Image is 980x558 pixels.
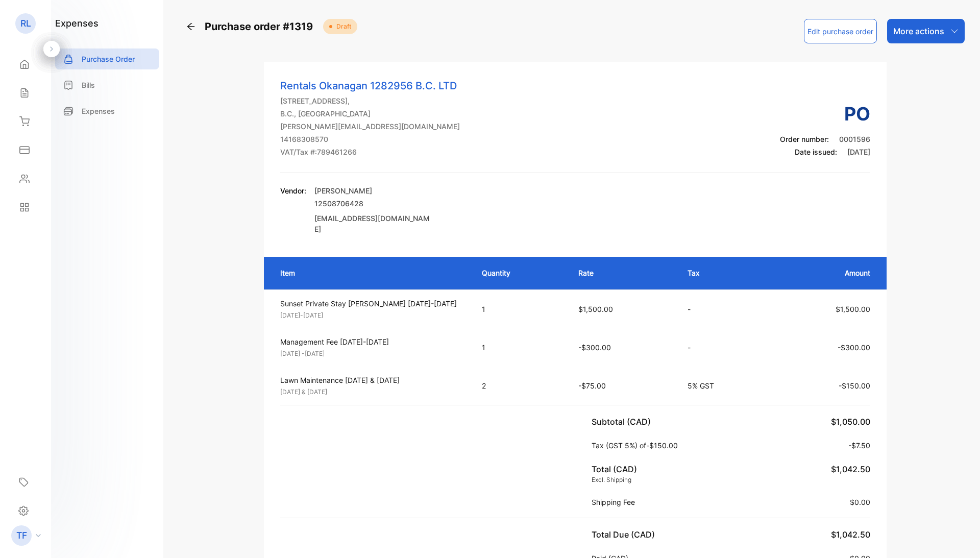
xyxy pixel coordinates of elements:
[578,343,611,352] span: -$300.00
[688,304,760,314] p: -
[780,268,870,278] p: Amount
[55,48,159,69] a: Purchase Order
[280,298,463,309] p: Sunset Private Stay [PERSON_NAME] [DATE]-[DATE]
[893,25,944,37] p: More actions
[839,381,870,390] span: -$150.00
[578,381,606,390] span: -$75.00
[482,380,558,391] p: 2
[205,19,319,34] span: Purchase order #1319
[82,54,135,64] p: Purchase Order
[578,268,667,278] p: Rate
[836,305,870,313] span: $1,500.00
[592,497,639,507] p: Shipping Fee
[688,268,760,278] p: Tax
[16,529,27,542] p: TF
[280,311,463,320] p: [DATE]-[DATE]
[646,441,678,450] span: -$150.00
[578,305,613,313] span: $1,500.00
[592,416,655,428] p: Subtotal (CAD)
[780,134,870,144] p: Order number:
[804,19,877,43] button: Edit purchase order
[831,529,870,540] span: $1,042.50
[280,185,306,196] p: Vendor:
[314,213,432,234] p: [EMAIL_ADDRESS][DOMAIN_NAME]
[314,198,432,209] p: 12508706428
[280,387,463,397] p: [DATE] & [DATE]
[332,22,351,31] span: Draft
[82,106,115,116] p: Expenses
[592,441,646,450] span: Tax (GST 5%) of
[280,108,460,119] p: B.C., [GEOGRAPHIC_DATA]
[314,185,432,196] p: [PERSON_NAME]
[780,100,870,128] h3: PO
[831,464,870,474] span: $1,042.50
[847,148,870,156] span: [DATE]
[482,342,558,353] p: 1
[850,498,870,506] span: $0.00
[280,147,460,157] p: VAT/Tax #: 789461266
[280,336,463,347] p: Management Fee [DATE]-[DATE]
[482,268,558,278] p: Quantity
[482,304,558,314] p: 1
[280,95,460,106] p: [STREET_ADDRESS],
[831,417,870,427] span: $1,050.00
[592,528,659,541] p: Total Due (CAD)
[280,121,460,132] p: [PERSON_NAME][EMAIL_ADDRESS][DOMAIN_NAME]
[55,16,99,30] h1: expenses
[55,75,159,95] a: Bills
[280,78,460,93] p: Rentals Okanagan 1282956 B.C. LTD
[280,268,461,278] p: Item
[55,101,159,122] a: Expenses
[280,349,463,358] p: [DATE] -[DATE]
[780,147,870,157] p: Date issued:
[839,135,870,143] span: 0001596
[20,17,31,30] p: RL
[688,380,760,391] p: 5% GST
[280,134,460,144] p: 14168308570
[592,475,637,484] p: Excl. Shipping
[848,441,870,450] span: -$7.50
[838,343,870,352] span: -$300.00
[280,375,463,385] p: Lawn Maintenance [DATE] & [DATE]
[688,342,760,353] p: -
[887,19,965,43] button: More actions
[592,463,637,475] p: Total (CAD)
[82,80,95,90] p: Bills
